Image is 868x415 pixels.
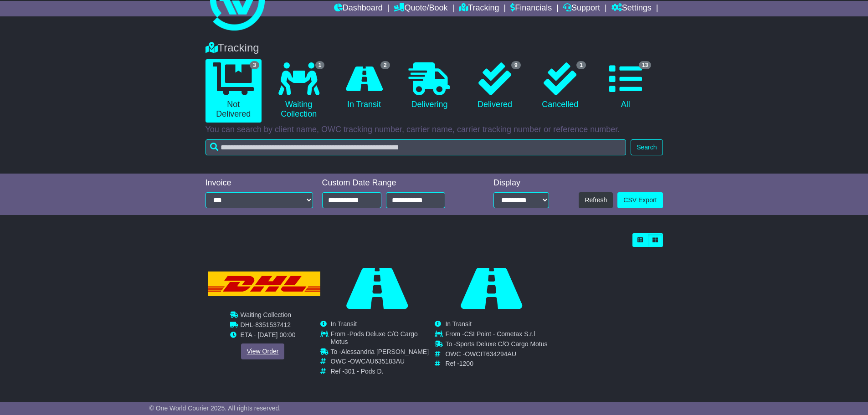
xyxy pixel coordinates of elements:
[401,59,457,113] a: Delivering
[563,1,600,16] a: Support
[205,59,262,123] a: 3 Not Delivered
[205,178,313,188] div: Invoice
[617,192,663,208] a: CSV Export
[240,321,295,331] td: -
[255,321,291,328] span: 8351537412
[341,348,429,355] span: Alessandria [PERSON_NAME]
[611,1,652,16] a: Settings
[331,320,357,328] span: In Transit
[394,1,447,16] a: Quote/Book
[459,1,499,16] a: Tracking
[459,360,473,367] span: 1200
[334,1,383,16] a: Dashboard
[456,340,548,348] span: Sports Deluxe C/O Cargo Motus
[207,272,321,297] img: DHL.png
[350,358,405,365] span: OWCAU635183AU
[380,61,390,69] span: 2
[465,350,516,358] span: OWCIT634294AU
[331,348,434,358] td: To -
[639,61,651,69] span: 13
[464,330,535,338] span: CSI Point - Cometax S.r.l
[250,61,259,69] span: 3
[271,59,327,123] a: 1 Waiting Collection
[445,360,547,368] td: Ref -
[240,311,291,318] span: Waiting Collection
[510,1,552,16] a: Financials
[205,125,663,135] p: You can search by client name, OWC tracking number, carrier name, carrier tracking number or refe...
[315,61,325,69] span: 1
[467,59,523,113] a: 9 Delivered
[631,139,663,155] button: Search
[322,178,468,188] div: Custom Date Range
[240,321,253,328] span: DHL
[532,59,588,113] a: 1 Cancelled
[511,61,521,69] span: 9
[445,350,547,360] td: OWC -
[336,59,392,113] a: 2 In Transit
[201,41,668,55] div: Tracking
[344,368,384,375] span: 301 - Pods D.
[240,331,295,338] span: ETA - [DATE] 00:00
[149,405,281,412] span: © One World Courier 2025. All rights reserved.
[576,61,586,69] span: 1
[579,192,613,208] button: Refresh
[493,178,549,188] div: Display
[597,59,653,113] a: 13 All
[445,320,472,328] span: In Transit
[445,340,547,350] td: To -
[241,343,284,359] a: View Order
[331,358,434,368] td: OWC -
[331,368,434,375] td: Ref -
[331,330,434,348] td: From -
[331,330,418,345] span: Pods Deluxe C/O Cargo Motus
[445,330,547,340] td: From -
